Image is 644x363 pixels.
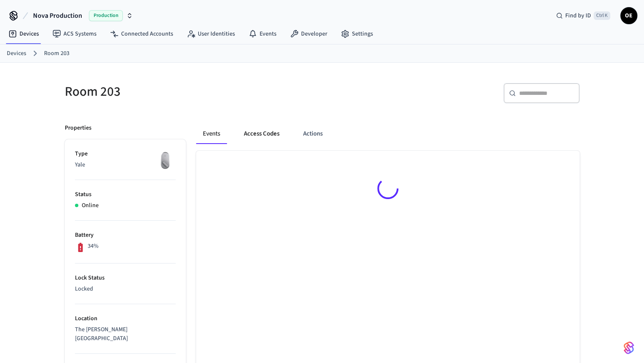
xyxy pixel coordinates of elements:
div: Find by IDCtrl K [549,8,617,23]
div: ant example [196,124,580,144]
button: Access Codes [237,124,286,144]
span: Production [89,10,123,21]
h5: Room 203 [65,83,317,100]
span: OE [621,8,636,23]
a: Settings [334,26,380,42]
p: Yale [75,161,176,169]
a: Connected Accounts [103,26,180,42]
p: Location [75,314,176,323]
p: Lock Status [75,274,176,283]
img: August Wifi Smart Lock 3rd Gen, Silver, Front [155,150,176,171]
button: Actions [296,124,329,144]
p: Online [82,201,99,210]
a: User Identities [180,26,242,42]
a: Developer [283,26,334,42]
p: Battery [75,231,176,240]
img: SeamLogoGradient.69752ec5.svg [624,341,634,355]
button: OE [620,7,637,24]
a: Devices [7,49,26,58]
p: Locked [75,285,176,294]
p: Type [75,150,176,158]
a: ACS Systems [46,26,103,42]
span: Find by ID [565,11,591,20]
p: Status [75,190,176,199]
span: Ctrl K [594,11,610,20]
a: Events [242,26,283,42]
button: Events [196,124,227,144]
span: Nova Production [33,11,82,21]
p: The [PERSON_NAME][GEOGRAPHIC_DATA] [75,325,176,343]
a: Room 203 [44,49,69,58]
a: Devices [2,26,46,42]
p: Properties [65,124,91,133]
p: 34% [88,242,99,251]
